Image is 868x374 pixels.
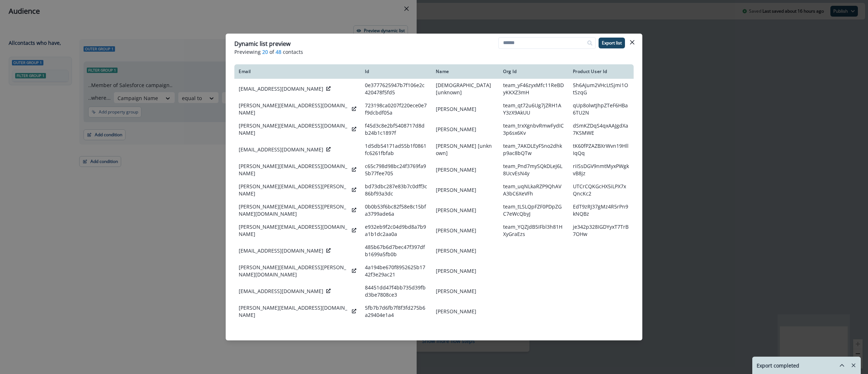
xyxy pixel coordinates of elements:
[239,146,323,153] p: [EMAIL_ADDRESS][DOMAIN_NAME]
[239,163,349,177] p: [PERSON_NAME][EMAIL_ADDRESS][DOMAIN_NAME]
[365,69,427,74] div: Id
[569,139,634,160] td: tK60fPZAZBXrWvn19HllIqQq
[499,160,569,180] td: team_Pnd7mySQkDLeJ6L8UcvEsN4y
[431,160,499,180] td: [PERSON_NAME]
[569,119,634,139] td: dSmKZDqS4qxAAJgdXa7KSMWE
[499,220,569,241] td: team_YQZJdB5IFbl3h81HXyGraEzs
[276,48,281,56] span: 48
[569,200,634,220] td: EdT9zRJ37gMz4R5rPn9kNQBz
[436,69,494,74] div: Name
[361,119,431,139] td: f45d3c8e2bf5408717d8db24b1c1897f
[431,180,499,200] td: [PERSON_NAME]
[569,99,634,119] td: qUp8olwtJhpZTeF6HBa6TU2N
[499,79,569,99] td: team_yF46zyxMfc11ReBDyKKXZ3mH
[569,160,634,180] td: riISsDGV9nmtMyxPWgkvB8jz
[361,200,431,220] td: 0b0b53f6bc82f58e8c15bfa3799ade6a
[239,304,349,319] p: [PERSON_NAME][EMAIL_ADDRESS][DOMAIN_NAME]
[830,357,845,374] button: hide-exports
[503,69,564,74] div: Org Id
[573,69,629,74] div: Product User Id
[361,261,431,281] td: 4a194be670f8952625b1742f3e29ac21
[499,200,569,220] td: team_tLSLQpFZF0PDpZGC7eWcQbyJ
[499,180,569,200] td: team_uqNLkaRZP9QhAVA3bC6XeVFh
[569,79,634,99] td: 5h6AJum2VHcLtSjmi1OtSzqG
[361,301,431,322] td: 5fb7b7d6fb7f8f3fd275b6a29404e1a4
[599,38,625,48] button: Export list
[262,48,268,56] span: 20
[361,180,431,200] td: bd73dbc287e83b7c0dff3c86bf93a3dc
[361,241,431,261] td: 485b67b6d7bec47f397dfb1699a5fb0b
[569,180,634,200] td: UTCrCQKGcHX5iLPX7xQncKc2
[431,99,499,119] td: [PERSON_NAME]
[499,99,569,119] td: team_qt72u6Ug7jZRH1AY3zX9AkUU
[431,322,499,342] td: [PERSON_NAME]
[239,264,349,278] p: [PERSON_NAME][EMAIL_ADDRESS][PERSON_NAME][DOMAIN_NAME]
[239,247,323,254] p: [EMAIL_ADDRESS][DOMAIN_NAME]
[499,119,569,139] td: team_trxXgnbvRmwFydIC3p6sx6Kv
[239,85,323,93] p: [EMAIL_ADDRESS][DOMAIN_NAME]
[431,119,499,139] td: [PERSON_NAME]
[239,69,356,74] div: Email
[431,281,499,301] td: [PERSON_NAME]
[848,360,859,371] button: Remove-exports
[361,281,431,301] td: 84451dd47f4bb735d39fbd3be7808ce3
[239,223,349,238] p: [PERSON_NAME][EMAIL_ADDRESS][DOMAIN_NAME]
[757,362,799,369] p: Export completed
[239,102,349,116] p: [PERSON_NAME][EMAIL_ADDRESS][DOMAIN_NAME]
[361,220,431,241] td: e932eb9f2c04d9bd8a7b9a1b1dc2aa0a
[239,183,349,197] p: [PERSON_NAME][EMAIL_ADDRESS][PERSON_NAME]
[239,122,349,137] p: [PERSON_NAME][EMAIL_ADDRESS][DOMAIN_NAME]
[431,220,499,241] td: [PERSON_NAME]
[499,139,569,160] td: team_7AKDLEyF5no2dhkp9ac8bQTw
[234,48,634,56] p: Previewing of contacts
[836,360,848,371] button: hide-exports
[431,79,499,99] td: [DEMOGRAPHIC_DATA] [unknown]
[361,160,431,180] td: c65c798d98bc24f3769fa95b77fee705
[431,261,499,281] td: [PERSON_NAME]
[361,322,431,342] td: b651803dfb1bdbe66ebc1cbbaba8d28f
[602,40,622,46] p: Export list
[361,79,431,99] td: 0e3777625947b7f106e2c420478f5fd5
[431,139,499,160] td: [PERSON_NAME] [unknown]
[239,288,323,295] p: [EMAIL_ADDRESS][DOMAIN_NAME]
[431,241,499,261] td: [PERSON_NAME]
[234,39,290,48] p: Dynamic list preview
[361,99,431,119] td: 723198ca0207f220ece0e7f9dcbdf05a
[569,220,634,241] td: je342p328IGDYyxT7TrB7OHw
[239,203,349,218] p: [PERSON_NAME][EMAIL_ADDRESS][PERSON_NAME][DOMAIN_NAME]
[431,200,499,220] td: [PERSON_NAME]
[431,301,499,322] td: [PERSON_NAME]
[626,36,638,48] button: Close
[361,139,431,160] td: 1d5db54171ad55b1f0861fc6261fbfab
